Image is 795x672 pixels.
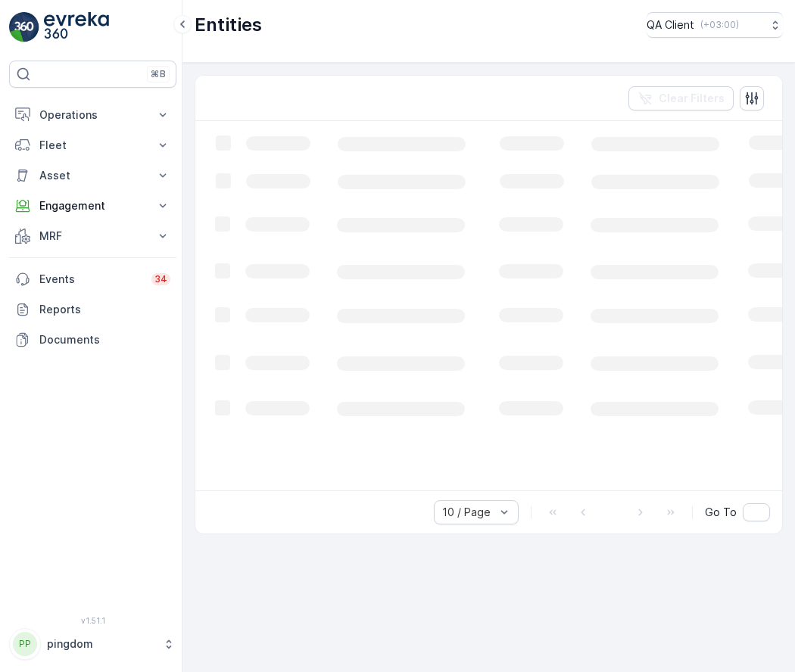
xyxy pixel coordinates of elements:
[9,12,39,42] img: logo
[13,632,37,656] div: PP
[659,91,725,106] p: Clear Filters
[47,636,155,652] p: pingdom
[628,86,734,110] button: Clear Filters
[195,13,262,37] p: Entities
[700,19,739,31] p: ( +03:00 )
[39,272,142,287] p: Events
[39,332,170,347] p: Documents
[9,100,176,130] button: Operations
[647,12,783,38] button: QA Client(+03:00)
[705,505,737,520] span: Go To
[151,68,166,80] p: ⌘B
[39,168,146,183] p: Asset
[39,229,146,244] p: MRF
[9,191,176,221] button: Engagement
[39,198,146,213] p: Engagement
[9,221,176,251] button: MRF
[154,273,167,285] p: 34
[39,138,146,153] p: Fleet
[9,294,176,325] a: Reports
[44,12,109,42] img: logo_light-DOdMpM7g.png
[9,264,176,294] a: Events34
[39,302,170,317] p: Reports
[647,17,694,33] p: QA Client
[9,325,176,355] a: Documents
[9,616,176,625] span: v 1.51.1
[9,160,176,191] button: Asset
[9,628,176,660] button: PPpingdom
[9,130,176,160] button: Fleet
[39,107,146,123] p: Operations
